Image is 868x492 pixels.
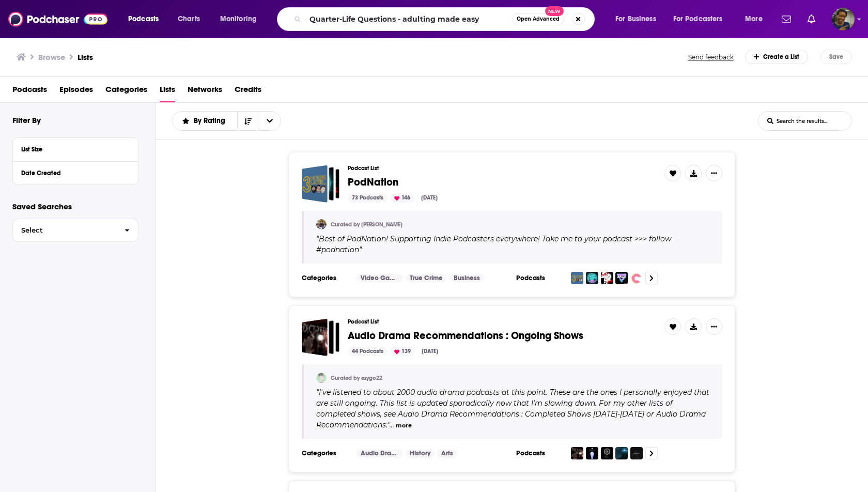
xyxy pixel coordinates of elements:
a: Arts [437,449,457,457]
button: open menu [173,117,237,125]
span: New [545,6,564,16]
button: Select [12,219,138,242]
a: Lists [160,81,175,102]
img: Eat Crime [630,272,643,284]
button: Open AdvancedNew [512,13,564,25]
button: Send feedback [685,53,737,62]
div: Search podcasts, credits, & more... [287,7,605,31]
button: Show profile menu [832,8,855,30]
img: Alex3HL [316,219,327,229]
a: Business [450,274,484,282]
a: Podcasts [12,81,47,102]
a: PodNation [348,177,398,188]
span: Logged in as sabrinajohnson [832,8,855,30]
a: History [406,449,435,457]
h3: Podcast List [348,165,656,172]
div: [DATE] [417,193,442,203]
button: more [396,421,412,430]
div: Date Created [21,170,123,177]
span: I've listened to about 2000 audio drama podcasts at this point. These are the ones I personally e... [316,388,709,429]
span: Open Advanced [517,17,560,22]
a: Audio Drama Recommendations : Ongoing Shows [302,318,339,356]
a: Video Games [357,274,403,282]
img: ezygo22 [316,373,327,383]
div: 44 Podcasts [348,347,388,356]
h2: Choose List sort [172,111,281,131]
img: Cold Callers Comedy [586,272,598,284]
img: Malevolent [630,447,643,459]
button: Save [820,50,852,64]
div: Create a List [745,50,809,64]
button: Sort Direction [237,112,259,130]
span: Charts [178,12,200,26]
h3: Categories [302,274,348,282]
h3: Browse [38,52,65,62]
img: Edict Zero - FIS [571,447,583,459]
a: Lists [78,52,93,62]
button: open menu [738,11,776,27]
img: Cage's Kiss: The Nicolas Cage Podcast [601,272,613,284]
span: PodNation [348,176,398,189]
button: open menu [121,11,172,27]
h2: Filter By [12,115,41,125]
a: Curated by [PERSON_NAME] [331,221,402,228]
button: List Size [21,142,130,155]
img: The Silt Verses [601,447,613,459]
button: Show More Button [706,165,722,181]
img: 3 Hours Later [571,272,583,284]
span: For Business [615,12,656,26]
span: Podcasts [128,12,159,26]
button: open menu [259,112,281,130]
a: Networks [188,81,222,102]
span: Audio Drama Recommendations : Ongoing Shows [348,329,583,342]
span: More [745,12,763,26]
button: open menu [608,11,669,27]
span: Select [13,227,116,234]
span: ... [390,420,394,429]
div: 73 Podcasts [348,193,388,203]
a: PodNation [302,165,339,203]
img: User Profile [832,8,855,30]
a: Categories [105,81,147,102]
a: Credits [235,81,261,102]
p: Saved Searches [12,202,138,211]
h3: Podcast List [348,318,656,325]
a: Audio Drama Recommendations : Ongoing Shows [348,330,583,342]
span: " " [316,234,671,254]
a: Episodes [59,81,93,102]
img: The Pasithea Powder [586,447,598,459]
div: List Size [21,146,123,153]
button: open menu [667,11,738,27]
div: [DATE] [417,347,442,356]
h3: Podcasts [516,274,563,282]
div: 146 [390,193,414,203]
span: By Rating [194,117,229,125]
img: Podchaser - Follow, Share and Rate Podcasts [8,9,107,29]
input: Search podcasts, credits, & more... [305,11,512,27]
a: Show notifications dropdown [778,10,795,28]
span: For Podcasters [673,12,723,26]
button: open menu [213,11,270,27]
h3: Podcasts [516,449,563,457]
div: 139 [390,347,415,356]
img: Super Media Bros Podcast [615,272,628,284]
a: Charts [171,11,206,27]
h3: Categories [302,449,348,457]
img: DERELICT [615,447,628,459]
span: " " [316,388,709,429]
button: Date Created [21,166,130,179]
span: Best of PodNation! Supporting Indie Podcasters everywhere! Take me to your podcast >>> follow #po... [316,234,671,254]
button: Show More Button [706,318,722,335]
span: Monitoring [220,12,257,26]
